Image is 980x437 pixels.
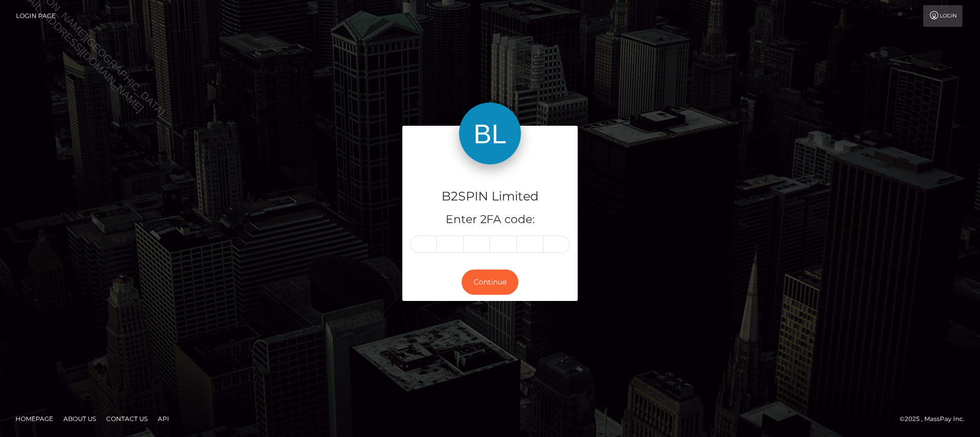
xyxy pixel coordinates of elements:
a: Homepage [11,411,57,427]
a: API [154,411,173,427]
div: © 2025 , MassPay Inc. [900,413,972,425]
button: Continue [462,270,518,295]
a: About Us [59,411,100,427]
a: Contact Us [102,411,152,427]
a: Login Page [16,5,56,27]
img: B2SPIN Limited [459,103,521,164]
a: Login [923,5,962,27]
h5: Enter 2FA code: [410,212,570,228]
h4: B2SPIN Limited [410,188,570,206]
